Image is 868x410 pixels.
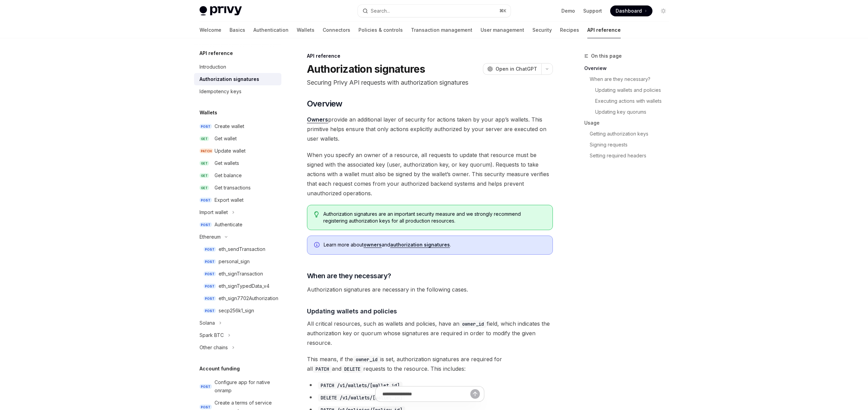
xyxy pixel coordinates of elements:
a: Authentication [253,22,289,38]
div: Create wallet [215,122,244,130]
a: POSTExport wallet [194,194,281,206]
button: Toggle Spark BTC section [194,329,281,341]
span: When you specify an owner of a resource, all requests to update that resource must be signed with... [307,150,553,198]
button: Toggle Ethereum section [194,231,281,243]
span: When are they necessary? [307,271,391,281]
div: Get wallet [215,135,237,143]
span: Authorization signatures are an important security measure and we strongly recommend registering ... [323,211,545,224]
span: ⌘ K [499,8,506,14]
div: eth_signTransaction [219,270,263,278]
a: Overview [584,63,674,74]
div: eth_sendTransaction [219,245,265,253]
a: Demo [561,8,575,14]
img: light logo [200,6,242,16]
a: POSTpersonal_sign [194,255,281,268]
a: Transaction management [411,22,472,38]
div: Idempotency keys [200,87,241,96]
a: POSTsecp256k1_sign [194,305,281,317]
code: PATCH /v1/wallets/[wallet_id] [318,382,402,389]
span: POST [204,284,216,289]
span: POST [200,405,212,410]
svg: Tip [314,211,319,217]
span: POST [204,296,216,301]
a: GETGet transactions [194,182,281,194]
div: Update wallet [215,147,246,155]
div: Import wallet [200,208,228,216]
a: Owners [307,116,328,123]
div: Solana [200,319,215,327]
div: Authenticate [215,221,242,229]
a: When are they necessary? [584,74,674,85]
div: Export wallet [215,196,244,204]
svg: Info [314,242,321,249]
span: PATCH [200,149,213,154]
button: Toggle Other chains section [194,341,281,354]
span: POST [200,222,212,227]
a: POSTeth_sendTransaction [194,243,281,255]
a: PATCHUpdate wallet [194,145,281,157]
a: owners [364,242,382,248]
a: Support [583,8,602,14]
a: POSTeth_sign7702Authorization [194,292,281,305]
span: Overview [307,98,342,109]
div: secp256k1_sign [219,307,254,315]
h5: API reference [200,49,233,57]
span: Dashboard [616,8,642,14]
div: Get wallets [215,159,239,167]
div: Ethereum [200,233,221,241]
button: Toggle Import wallet section [194,206,281,218]
span: All critical resources, such as wallets and policies, have an field, which indicates the authoriz... [307,319,553,348]
a: POSTCreate wallet [194,120,281,132]
span: Learn more about and . [324,241,546,248]
a: Executing actions with wallets [584,96,674,107]
input: Ask a question... [382,386,470,401]
h1: Authorization signatures [307,63,425,75]
button: Open search [358,5,511,17]
a: Security [532,22,552,38]
a: Setting required headers [584,150,674,161]
a: GETGet balance [194,169,281,182]
a: GETGet wallets [194,157,281,169]
a: Idempotency keys [194,85,281,98]
button: Send message [470,389,480,399]
span: POST [204,271,216,277]
a: Usage [584,117,674,128]
a: Wallets [297,22,314,38]
a: Recipes [560,22,579,38]
span: POST [200,124,212,129]
div: Introduction [200,63,226,71]
div: personal_sign [219,257,250,266]
a: Welcome [200,22,221,38]
a: Introduction [194,61,281,73]
code: owner_id [459,320,487,328]
a: authorization signatures [390,242,450,248]
h5: Account funding [200,365,240,373]
span: GET [200,136,209,141]
code: DELETE [341,365,363,373]
a: User management [481,22,524,38]
span: GET [200,173,209,178]
a: POSTeth_signTypedData_v4 [194,280,281,292]
a: API reference [587,22,621,38]
span: POST [204,308,216,313]
span: Open in ChatGPT [496,66,537,72]
div: Spark BTC [200,331,224,339]
span: GET [200,185,209,190]
code: owner_id [353,356,380,363]
span: Updating wallets and policies [307,307,397,316]
p: Securing Privy API requests with authorization signatures [307,78,553,87]
a: Getting authorization keys [584,128,674,139]
div: Other chains [200,343,228,352]
a: Policies & controls [358,22,403,38]
a: POSTAuthenticate [194,218,281,231]
a: Signing requests [584,139,674,150]
span: POST [200,198,212,203]
a: Updating key quorums [584,107,674,117]
div: eth_signTypedData_v4 [219,282,269,290]
div: Get transactions [215,184,251,192]
a: Basics [230,22,245,38]
span: POST [204,247,216,252]
span: This means, if the is set, authorization signatures are required for all and requests to the reso... [307,354,553,373]
a: Updating wallets and policies [584,85,674,96]
button: Toggle Solana section [194,317,281,329]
